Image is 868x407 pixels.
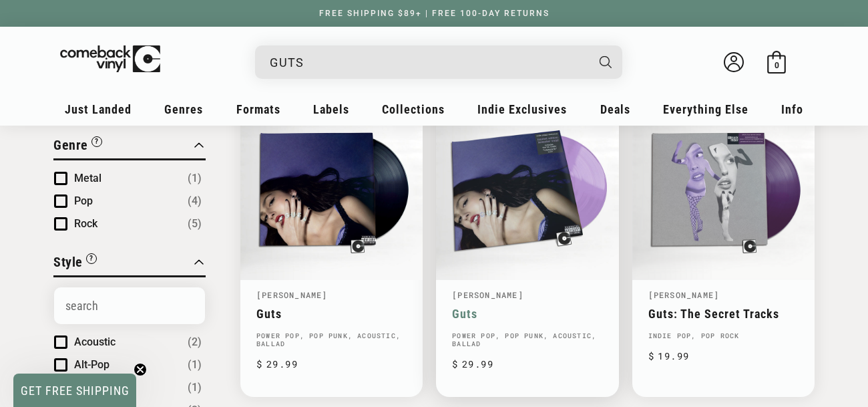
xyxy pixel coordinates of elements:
[188,380,202,396] span: Number of products: (1)
[306,9,563,18] a: FREE SHIPPING $89+ | FREE 100-DAY RETURNS
[781,102,803,116] span: Info
[663,102,748,116] span: Everything Else
[65,102,132,116] span: Just Landed
[74,335,116,348] span: Acoustic
[164,102,203,116] span: Genres
[270,49,586,76] input: When autocomplete results are available use up and down arrows to review and enter to select
[313,102,349,116] span: Labels
[21,384,130,398] span: GET FREE SHIPPING
[74,358,110,371] span: Alt-Pop
[382,102,445,116] span: Collections
[600,102,630,116] span: Deals
[648,289,720,300] a: [PERSON_NAME]
[477,102,567,116] span: Indie Exclusives
[452,307,602,321] a: Guts
[452,289,523,300] a: [PERSON_NAME]
[53,254,83,270] span: Style
[188,170,202,186] span: Number of products: (1)
[53,252,97,275] button: Filter by Style
[134,363,147,376] button: Close teaser
[256,289,328,300] a: [PERSON_NAME]
[188,193,202,209] span: Number of products: (4)
[775,60,779,70] span: 0
[188,357,202,373] span: Number of products: (1)
[53,135,102,158] button: Filter by Genre
[188,216,202,232] span: Number of products: (5)
[74,194,93,207] span: Pop
[54,287,205,324] input: Search Options
[588,45,624,79] button: Search
[74,172,101,184] span: Metal
[255,45,622,79] div: Search
[648,307,799,321] a: Guts: The Secret Tracks
[188,334,202,350] span: Number of products: (2)
[53,137,88,153] span: Genre
[236,102,280,116] span: Formats
[13,374,136,407] div: GET FREE SHIPPINGClose teaser
[74,217,97,230] span: Rock
[256,307,407,321] a: Guts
